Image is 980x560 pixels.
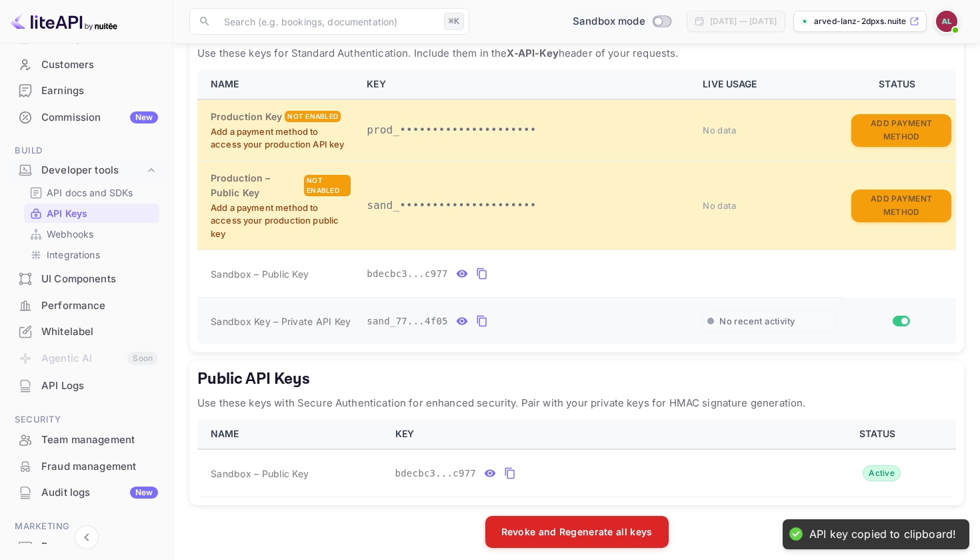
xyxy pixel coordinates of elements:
[387,419,805,449] th: KEY
[29,227,154,241] a: Webhooks
[8,454,165,480] div: Fraud management
[851,123,951,135] a: Add Payment Method
[485,516,669,548] button: Revoke and Regenerate all keys
[41,272,158,287] div: UI Components
[851,190,951,222] button: Add Payment Method
[197,69,956,344] table: private api keys table
[41,324,158,340] div: Whitelabel
[8,52,165,78] div: Customers
[710,15,777,27] div: [DATE] — [DATE]
[211,109,282,124] h6: Production Key
[8,78,165,103] a: Earnings
[851,114,951,147] button: Add Payment Method
[703,200,736,211] span: No data
[47,186,133,200] p: API docs and SDKs
[24,204,159,223] div: API Keys
[804,419,956,449] th: STATUS
[8,427,165,452] a: Team management
[211,202,351,241] p: Add a payment method to access your production public key
[8,266,165,292] div: UI Components
[851,199,951,210] a: Add Payment Method
[41,459,158,475] div: Fraud management
[8,159,165,182] div: Developer tools
[8,25,165,50] a: Bookings
[8,319,165,345] div: Whitelabel
[8,52,165,77] a: Customers
[211,171,301,200] h6: Production – Public Key
[130,111,158,123] div: New
[197,368,956,390] h5: Public API Keys
[814,15,907,27] p: arved-lanz-2dpxs.nuite...
[8,519,165,534] span: Marketing
[8,454,165,479] a: Fraud management
[24,183,159,202] div: API docs and SDKs
[573,14,645,29] span: Sandbox mode
[367,122,687,138] p: prod_•••••••••••••••••••••
[47,248,100,262] p: Integrations
[197,45,956,61] p: Use these keys for Standard Authentication. Include them in the header of your requests.
[130,487,158,499] div: New
[47,206,87,220] p: API Keys
[695,69,843,99] th: LIVE USAGE
[47,227,93,241] p: Webhooks
[41,485,158,501] div: Audit logs
[304,175,351,196] div: Not enabled
[211,467,309,481] span: Sandbox – Public Key
[359,69,695,99] th: KEY
[197,395,956,411] p: Use these keys with Secure Authentication for enhanced security. Pair with your private keys for ...
[11,11,117,32] img: LiteAPI logo
[507,47,558,59] strong: X-API-Key
[211,316,351,327] span: Sandbox Key – Private API Key
[367,314,448,328] span: sand_77...4f05
[41,378,158,394] div: API Logs
[8,373,165,399] div: API Logs
[703,125,736,135] span: No data
[719,316,795,327] span: No recent activity
[863,465,901,481] div: Active
[395,467,477,481] span: bdecbc3...c977
[8,412,165,427] span: Security
[29,186,154,200] a: API docs and SDKs
[216,8,439,35] input: Search (e.g. bookings, documentation)
[211,267,309,281] span: Sandbox – Public Key
[41,110,158,125] div: Commission
[8,319,165,344] a: Whitelabel
[8,293,165,319] div: Performance
[197,69,359,99] th: NAME
[8,105,165,131] div: CommissionNew
[8,427,165,453] div: Team management
[29,248,154,262] a: Integrations
[41,539,158,555] div: Promo codes
[936,11,957,32] img: Arved Lanz
[367,198,687,214] p: sand_•••••••••••••••••••••
[8,534,165,559] a: Promo codes
[367,267,448,281] span: bdecbc3...c977
[444,13,464,30] div: ⌘K
[75,525,99,549] button: Collapse navigation
[8,480,165,505] a: Audit logsNew
[8,293,165,318] a: Performance
[843,69,956,99] th: STATUS
[41,163,145,178] div: Developer tools
[8,105,165,129] a: CommissionNew
[41,298,158,314] div: Performance
[24,245,159,264] div: Integrations
[809,527,956,541] div: API key copied to clipboard!
[211,125,351,152] p: Add a payment method to access your production API key
[285,111,341,122] div: Not enabled
[197,419,956,497] table: public api keys table
[24,224,159,244] div: Webhooks
[41,57,158,73] div: Customers
[41,83,158,99] div: Earnings
[41,433,158,448] div: Team management
[8,266,165,291] a: UI Components
[197,419,387,449] th: NAME
[8,480,165,506] div: Audit logsNew
[8,78,165,104] div: Earnings
[567,14,676,29] div: Switch to Production mode
[8,373,165,398] a: API Logs
[8,144,165,158] span: Build
[29,206,154,220] a: API Keys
